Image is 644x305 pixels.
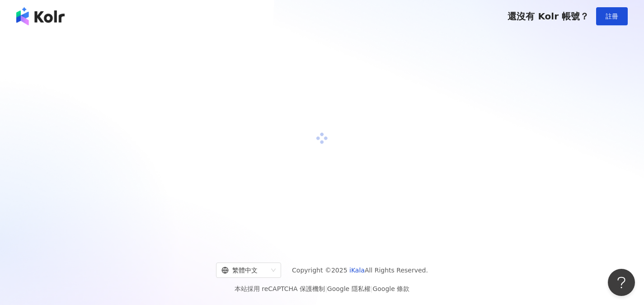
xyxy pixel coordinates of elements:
[325,285,327,292] span: |
[606,13,618,20] span: 註冊
[235,283,409,294] span: 本站採用 reCAPTCHA 保護機制
[16,7,65,25] img: logo
[349,267,365,274] a: iKala
[371,285,373,292] span: |
[608,269,635,296] iframe: Help Scout Beacon - Open
[372,285,409,292] a: Google 條款
[327,285,371,292] a: Google 隱私權
[292,265,428,276] span: Copyright © 2025 All Rights Reserved.
[221,263,268,277] div: 繁體中文
[596,7,628,25] button: 註冊
[508,11,589,22] span: 還沒有 Kolr 帳號？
